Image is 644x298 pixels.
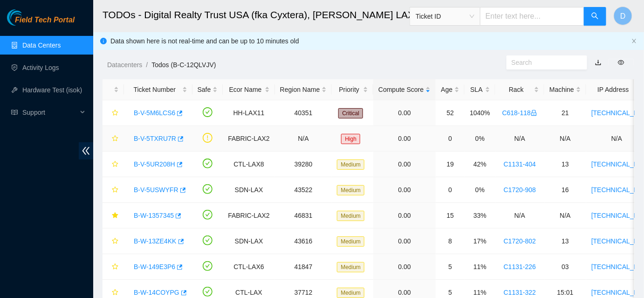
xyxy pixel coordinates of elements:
span: D [620,10,626,22]
a: [TECHNICAL_ID] [591,212,642,219]
span: / [146,61,148,69]
td: 41847 [275,254,332,280]
span: star [112,238,118,245]
td: 43522 [275,177,332,203]
a: Hardware Test (isok) [22,86,82,94]
td: 19 [436,152,465,177]
td: CTL-LAX8 [223,152,274,177]
a: B-W-13ZE4KK [134,237,177,245]
span: Medium [337,236,364,247]
td: N/A [544,203,586,229]
a: [TECHNICAL_ID] [591,186,642,194]
td: 0% [465,126,495,152]
span: High [341,134,360,144]
td: N/A [544,126,586,152]
button: star [108,105,119,120]
td: 52 [436,100,465,126]
input: Enter text here... [480,7,584,26]
span: star [112,110,118,117]
span: check-circle [203,236,212,245]
span: check-circle [203,184,212,194]
a: B-W-1357345 [134,212,174,219]
span: Medium [337,159,364,170]
td: 0.00 [373,152,436,177]
button: search [584,7,606,26]
a: C1720-802 [504,237,536,245]
td: 16 [544,177,586,203]
td: FABRIC-LAX2 [223,126,274,152]
span: Ticket ID [416,9,474,23]
a: B-V-5TXRU7R [134,135,176,142]
span: Field Tech Portal [15,16,75,25]
span: check-circle [203,261,212,271]
td: 0.00 [373,177,436,203]
button: star [108,157,119,172]
a: C1131-322 [504,289,536,296]
input: Search [512,57,575,68]
a: [TECHNICAL_ID] [591,289,642,296]
td: HH-LAX11 [223,100,274,126]
td: 0.00 [373,254,436,280]
td: FABRIC-LAX2 [223,203,274,229]
a: C1131-226 [504,263,536,270]
a: B-V-5USWYFR [134,186,178,194]
span: star [112,263,118,271]
button: star [108,131,119,146]
td: SDN-LAX [223,229,274,254]
span: read [11,109,18,116]
span: check-circle [203,107,212,117]
a: Data Centers [22,42,61,49]
a: Datacenters [107,61,142,69]
span: star [112,187,118,194]
button: star [108,182,119,197]
td: 0.00 [373,100,436,126]
span: Medium [337,262,364,272]
span: star [112,161,118,168]
td: 0 [436,126,465,152]
button: star [108,234,119,249]
span: Medium [337,211,364,221]
span: search [591,12,599,21]
span: star [112,289,118,297]
td: 8 [436,229,465,254]
a: download [595,59,602,66]
td: 43616 [275,229,332,254]
button: close [631,38,637,44]
td: 17% [465,229,495,254]
td: 0.00 [373,126,436,152]
a: B-V-5UR208H [134,160,175,168]
button: star [108,208,119,223]
span: exclamation-circle [203,133,212,143]
td: N/A [275,126,332,152]
td: 0.00 [373,229,436,254]
a: Akamai TechnologiesField Tech Portal [7,17,75,29]
td: SDN-LAX [223,177,274,203]
td: 0.00 [373,203,436,229]
td: 15 [436,203,465,229]
span: star [112,212,118,220]
button: D [614,7,632,25]
td: 0% [465,177,495,203]
td: 13 [544,229,586,254]
td: 42% [465,152,495,177]
span: Medium [337,288,364,298]
span: double-left [79,142,93,159]
td: 03 [544,254,586,280]
a: B-V-5M6LCS6 [134,109,175,117]
td: 21 [544,100,586,126]
td: 40351 [275,100,332,126]
a: C1720-908 [504,186,536,194]
a: Activity Logs [22,64,59,71]
a: C1131-404 [504,160,536,168]
span: star [112,135,118,143]
td: N/A [495,203,544,229]
span: check-circle [203,159,212,168]
a: [TECHNICAL_ID] [591,263,642,270]
td: 5 [436,254,465,280]
button: download [588,55,609,70]
td: N/A [495,126,544,152]
td: 33% [465,203,495,229]
span: check-circle [203,287,212,297]
td: 39280 [275,152,332,177]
